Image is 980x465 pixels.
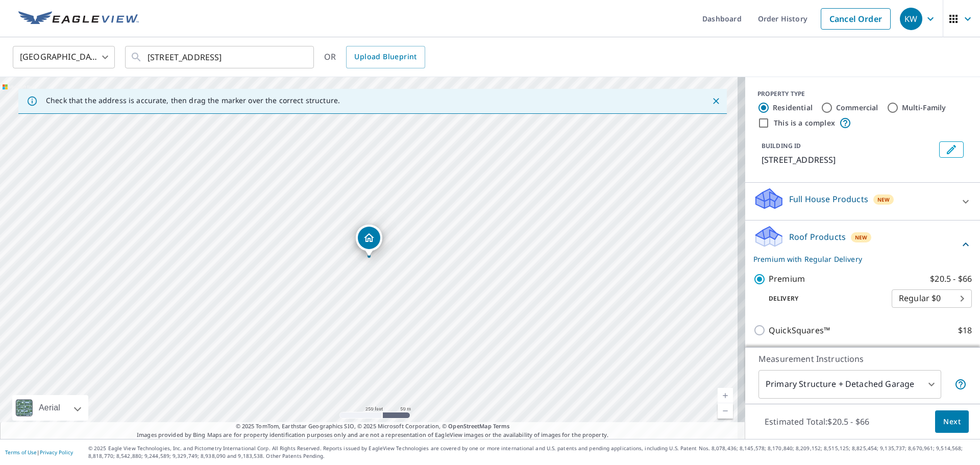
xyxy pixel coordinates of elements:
p: Full House Products [789,193,868,205]
p: Delivery [753,294,892,303]
p: © 2025 Eagle View Technologies, Inc. and Pictometry International Corp. All Rights Reserved. Repo... [88,445,975,460]
span: Next [943,415,961,428]
p: Roof Products [789,231,846,243]
label: Commercial [836,103,878,113]
a: Terms [493,422,510,430]
div: [GEOGRAPHIC_DATA] [13,43,115,71]
button: Close [709,94,723,108]
p: | [5,449,73,455]
a: Cancel Order [821,8,891,30]
a: OpenStreetMap [448,422,491,430]
label: This is a complex [774,118,835,128]
p: BUILDING ID [762,141,801,150]
div: Roof ProductsNewPremium with Regular Delivery [753,225,972,264]
span: Your report will include the primary structure and a detached garage if one exists. [954,378,967,390]
a: Privacy Policy [40,449,73,456]
a: Terms of Use [5,449,37,456]
div: Dropped pin, building 1, Residential property, 1323 N 17th St Grand Junction, CO 81501 [356,225,382,256]
p: Premium [769,273,805,285]
p: Estimated Total: $20.5 - $66 [756,410,877,433]
a: Upload Blueprint [346,46,425,68]
p: Measurement Instructions [758,353,967,365]
p: $20.5 - $66 [930,273,972,285]
div: KW [900,8,922,30]
label: Residential [773,103,813,113]
p: Check that the address is accurate, then drag the marker over the correct structure. [46,96,340,105]
div: Primary Structure + Detached Garage [758,370,941,399]
div: Full House ProductsNew [753,187,972,216]
img: EV Logo [18,11,139,27]
p: QuickSquares™ [769,324,830,337]
label: Multi-Family [902,103,946,113]
p: [STREET_ADDRESS] [762,154,935,166]
span: New [877,195,890,204]
input: Search by address or latitude-longitude [148,43,293,71]
p: $18 [958,324,972,337]
p: Premium with Regular Delivery [753,254,960,264]
button: Edit building 1 [939,141,964,158]
div: PROPERTY TYPE [757,89,968,99]
div: Aerial [12,395,88,421]
a: Current Level 17, Zoom Out [718,403,733,419]
span: Upload Blueprint [354,51,416,63]
span: New [855,233,868,241]
a: Current Level 17, Zoom In [718,388,733,403]
div: Aerial [36,395,63,421]
div: OR [324,46,425,68]
span: © 2025 TomTom, Earthstar Geographics SIO, © 2025 Microsoft Corporation, © [236,422,510,431]
div: Regular $0 [892,284,972,313]
button: Next [935,410,969,433]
